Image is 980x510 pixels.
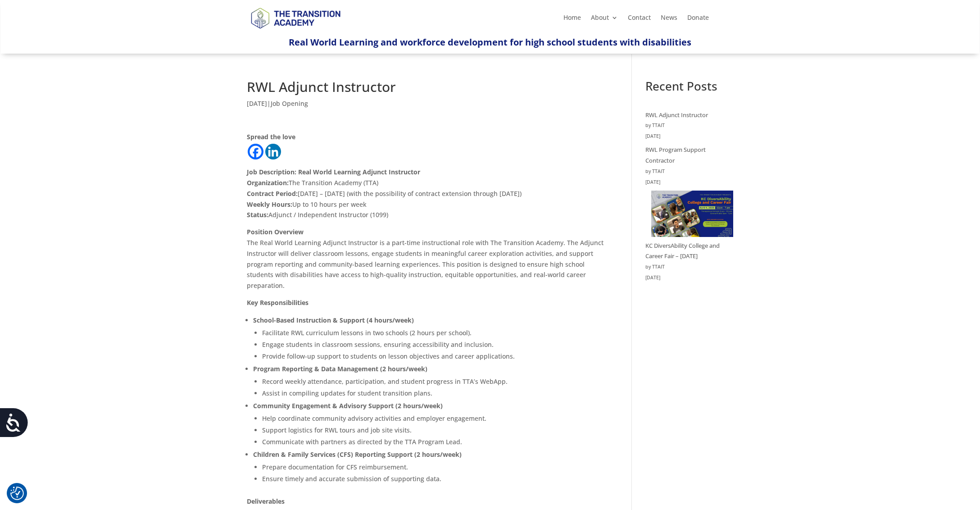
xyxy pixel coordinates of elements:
li: Ensure timely and accurate submission of supporting data. [262,473,605,485]
strong: Status: [247,210,268,219]
div: by TTAIT [645,120,733,131]
time: [DATE] [645,131,733,142]
li: Record weekly attendance, participation, and student progress in TTA’s WebApp. [262,376,605,387]
strong: Weekly Hours: [247,200,292,209]
div: by TTAIT [645,166,733,177]
img: TTA Brand_TTA Primary Logo_Horizontal_Light BG [247,2,344,34]
div: Spread the love [247,132,605,142]
div: by TTAIT [645,262,733,273]
strong: Key Responsibilities [247,298,309,307]
a: Donate [687,14,709,24]
strong: Contract Period: [247,189,298,198]
a: Job Opening [271,99,308,108]
li: Assist in compiling updates for student transition plans. [262,387,605,399]
strong: Children & Family Services (CFS) Reporting Support (2 hours/week) [253,450,462,459]
a: RWL Adjunct Instructor [645,111,708,119]
a: Home [563,14,581,24]
li: Provide follow-up support to students on lesson objectives and career applications. [262,351,605,362]
p: The Real World Learning Adjunct Instructor is a part-time instructional role with The Transition ... [247,227,605,297]
li: Support logistics for RWL tours and job site visits. [262,424,605,436]
li: Communicate with partners as directed by the TTA Program Lead. [262,436,605,448]
a: Logo-Noticias [247,27,344,36]
a: Linkedin [265,144,281,159]
button: Cookie Settings [10,487,24,500]
strong: Job Description: Real World Learning Adjunct Instructor [247,168,420,176]
strong: Community Engagement & Advisory Support (2 hours/week) [253,401,443,410]
h2: Recent Posts [645,80,733,96]
a: Facebook [248,144,263,159]
span: [DATE] [247,99,267,108]
p: The Transition Academy (TTA) [DATE] – [DATE] (with the possibility of contract extension through ... [247,167,605,227]
li: Help coordinate community advisory activities and employer engagement. [262,413,605,424]
a: News [661,14,677,24]
h1: RWL Adjunct Instructor [247,80,605,98]
a: About [591,14,618,24]
strong: School-Based Instruction & Support (4 hours/week) [253,316,414,324]
p: | [247,98,605,116]
strong: Position Overview [247,228,304,236]
time: [DATE] [645,273,733,283]
time: [DATE] [645,177,733,188]
strong: Organization: [247,178,289,187]
li: Prepare documentation for CFS reimbursement. [262,461,605,473]
strong: Program Reporting & Data Management (2 hours/week) [253,364,427,373]
img: Revisit consent button [10,487,24,500]
a: KC DiversAbility College and Career Fair – [DATE] [645,241,720,260]
li: Facilitate RWL curriculum lessons in two schools (2 hours per school). [262,327,605,339]
a: Contact [628,14,651,24]
a: RWL Program Support Contractor [645,146,706,164]
li: Engage students in classroom sessions, ensuring accessibility and inclusion. [262,339,605,351]
strong: Deliverables [247,497,285,505]
span: Real World Learning and workforce development for high school students with disabilities [289,36,691,48]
